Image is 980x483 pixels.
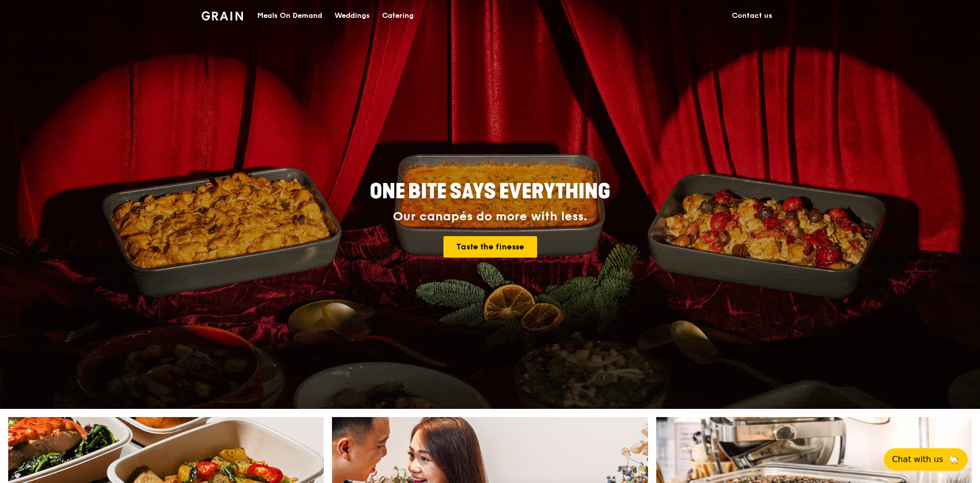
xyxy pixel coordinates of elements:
a: Taste the finesse [443,236,537,258]
div: Weddings [335,1,370,31]
a: Catering [376,1,420,31]
span: ONE BITE SAYS EVERYTHING [370,179,610,204]
span: Chat with us [892,453,943,466]
div: Catering [382,1,414,31]
a: Contact us [726,1,778,31]
span: 🦙 [947,453,960,466]
img: Grain [202,11,243,20]
div: Meals On Demand [257,1,322,31]
div: Our canapés do more with less. [306,210,674,224]
a: Weddings [328,1,376,31]
button: Chat with us🦙 [884,448,968,471]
